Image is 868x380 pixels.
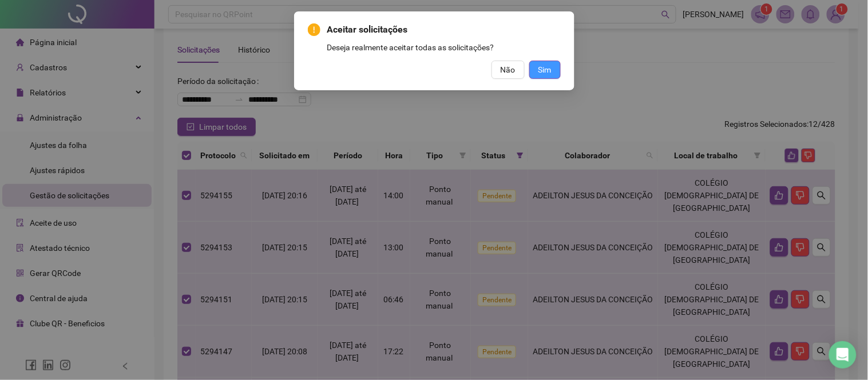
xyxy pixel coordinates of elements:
[538,63,552,76] span: Sim
[501,63,516,76] span: Não
[492,61,525,79] button: Não
[829,341,857,369] div: Open Intercom Messenger
[308,23,320,36] span: exclamation-circle
[327,23,561,37] span: Aceitar solicitações
[327,41,561,54] div: Deseja realmente aceitar todas as solicitações?
[529,61,561,79] button: Sim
